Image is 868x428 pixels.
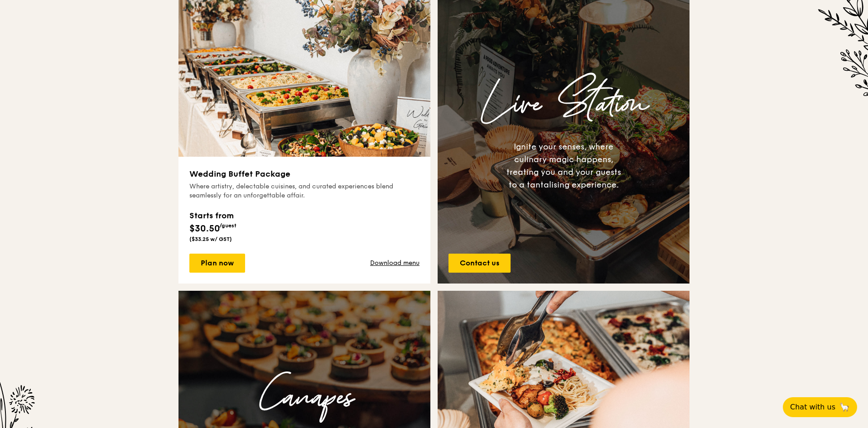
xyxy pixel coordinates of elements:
[189,254,245,273] a: Plan now
[189,236,236,243] div: ($33.25 w/ GST)
[783,397,857,417] button: Chat with us🦙
[790,402,835,413] span: Chat with us
[448,254,511,273] a: Contact us
[219,222,236,229] span: /guest
[189,209,236,236] div: $30.50
[445,76,682,133] h3: Live Station
[189,182,420,200] div: Where artistry, delectable cuisines, and curated experiences blend seamlessly for an unforgettabl...
[503,140,624,191] div: Ignite your senses, where culinary magic happens, treating you and your guests to a tantalising e...
[370,259,420,268] a: Download menu
[839,402,850,413] span: 🦙
[189,168,420,180] h3: Wedding Buffet Package
[189,209,236,222] div: Starts from
[186,369,423,426] h3: Canapes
